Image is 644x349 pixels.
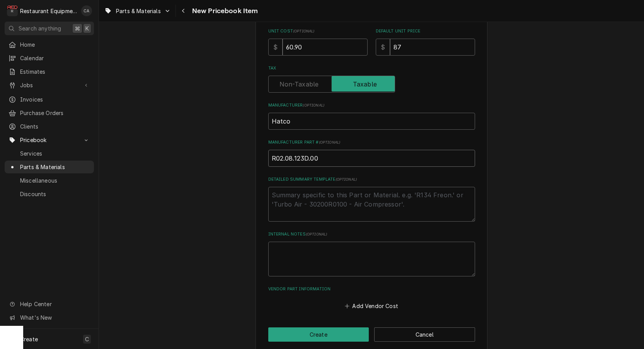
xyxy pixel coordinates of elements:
[376,39,390,56] div: $
[85,335,89,343] span: C
[344,300,400,311] button: Add Vendor Cost
[376,28,475,34] label: Default Unit Price
[268,28,368,34] label: Unit Cost
[5,298,94,310] a: Go to Help Center
[268,102,475,108] label: Manufacturer
[319,140,341,144] span: ( optional )
[20,122,90,130] span: Clients
[268,139,475,167] div: Manufacturer Part #
[75,24,80,32] span: ⌘
[268,176,475,183] label: Detailed Summary Template
[5,120,94,133] a: Clients
[20,81,78,89] span: Jobs
[268,286,475,292] label: Vendor Part Information
[268,286,475,312] div: Vendor Part Information
[7,5,18,16] div: Restaurant Equipment Diagnostics's Avatar
[5,311,94,324] a: Go to What's New
[20,136,78,144] span: Pricebook
[5,65,94,78] a: Estimates
[101,5,174,17] a: Go to Parts & Materials
[5,22,94,35] button: Search anything⌘K
[190,6,258,16] span: New Pricebook Item
[20,163,90,171] span: Parts & Materials
[268,102,475,130] div: Manufacturer
[20,68,90,76] span: Estimates
[19,24,61,32] span: Search anything
[20,313,89,322] span: What's New
[268,65,475,71] label: Tax
[293,29,315,33] span: ( optional )
[20,300,89,308] span: Help Center
[177,5,190,17] button: Navigate back
[5,147,94,160] a: Services
[5,38,94,51] a: Home
[374,327,475,342] button: Cancel
[20,336,38,342] span: Create
[5,161,94,173] a: Parts & Materials
[20,95,90,103] span: Invoices
[268,39,283,56] div: $
[5,79,94,91] a: Go to Jobs
[7,5,18,16] div: R
[268,176,475,222] div: Detailed Summary Template
[303,103,324,107] span: ( optional )
[20,41,90,49] span: Home
[81,5,92,16] div: CA
[81,5,92,16] div: Chrissy Adams's Avatar
[5,52,94,64] a: Calendar
[268,139,475,146] label: Manufacturer Part #
[5,174,94,187] a: Miscellaneous
[20,149,90,158] span: Services
[20,7,77,15] div: Restaurant Equipment Diagnostics
[268,327,475,342] div: Button Group Row
[5,107,94,119] a: Purchase Orders
[20,190,90,198] span: Discounts
[376,28,475,56] div: Default Unit Price
[20,54,90,62] span: Calendar
[268,28,368,56] div: Unit Cost
[20,109,90,117] span: Purchase Orders
[268,231,475,276] div: Internal Notes
[5,93,94,106] a: Invoices
[268,65,475,93] div: Tax
[268,231,475,237] label: Internal Notes
[336,177,357,181] span: ( optional )
[85,24,89,32] span: K
[116,7,161,15] span: Parts & Materials
[268,327,475,342] div: Button Group
[5,134,94,146] a: Go to Pricebook
[5,188,94,200] a: Discounts
[268,327,369,342] button: Create
[20,176,90,185] span: Miscellaneous
[306,232,327,236] span: ( optional )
